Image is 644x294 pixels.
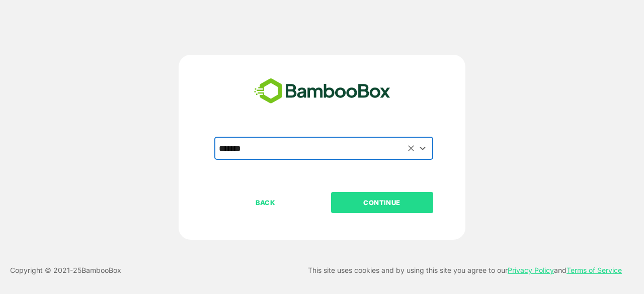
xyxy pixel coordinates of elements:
[10,264,121,276] p: Copyright © 2021- 25 BambooBox
[215,197,316,208] p: BACK
[508,266,554,274] a: Privacy Policy
[214,192,316,213] button: BACK
[567,266,622,274] a: Terms of Service
[406,142,417,154] button: Clear
[416,141,430,155] button: Open
[331,192,433,213] button: CONTINUE
[332,197,432,208] p: CONTINUE
[308,264,622,276] p: This site uses cookies and by using this site you agree to our and
[249,75,396,108] img: bamboobox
